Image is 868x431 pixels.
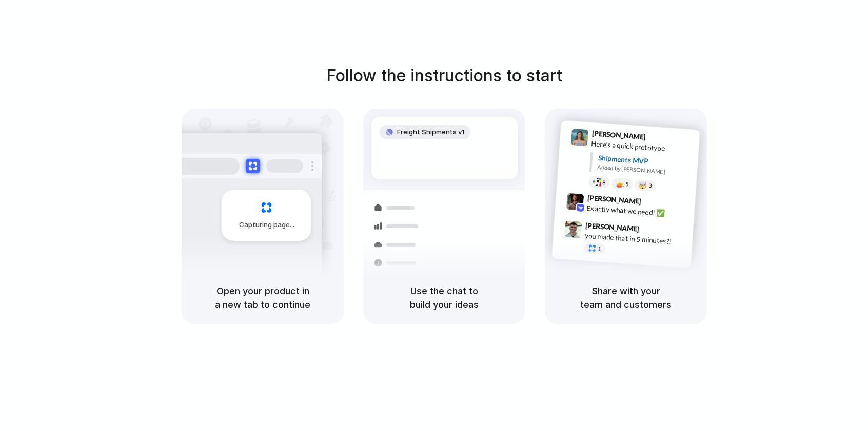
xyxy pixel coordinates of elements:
div: you made that in 5 minutes?! [584,231,687,248]
span: Capturing page [239,220,296,230]
span: 9:47 AM [642,225,663,237]
span: 8 [602,180,606,186]
span: 5 [625,181,629,187]
span: 9:41 AM [649,133,670,145]
h5: Use the chat to build your ideas [376,284,513,312]
span: [PERSON_NAME] [591,128,646,142]
div: Here's a quick prototype [591,138,694,156]
span: [PERSON_NAME] [587,192,641,207]
div: Exactly what we need! ✅ [586,203,689,220]
span: 1 [598,246,601,252]
h5: Share with your team and customers [557,284,695,312]
h1: Follow the instructions to start [326,64,562,88]
div: 🤯 [639,182,647,190]
span: [PERSON_NAME] [585,220,640,235]
span: 9:42 AM [644,197,665,210]
span: 3 [648,183,652,189]
h5: Open your product in a new tab to continue [194,284,331,312]
div: Shipments MVP [598,153,693,170]
span: Freight Shipments v1 [397,127,464,137]
div: Added by [PERSON_NAME] [597,163,692,178]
